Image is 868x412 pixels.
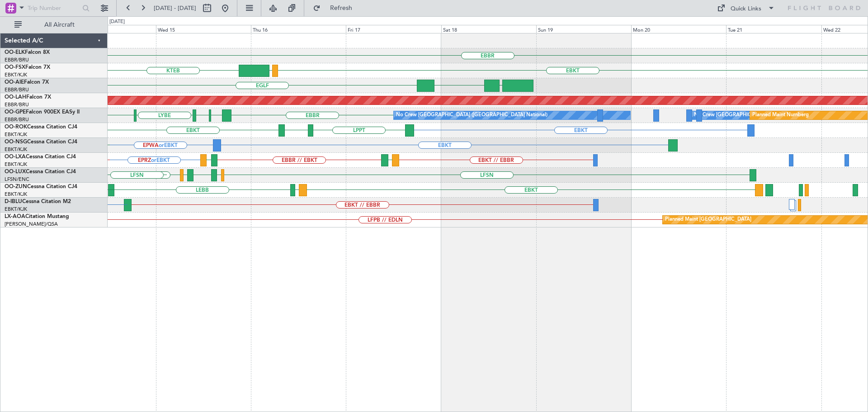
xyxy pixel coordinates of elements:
[5,57,29,63] a: EBBR/BRU
[5,214,69,219] a: LX-AOACitation Mustang
[309,1,363,15] button: Refresh
[5,176,29,183] a: LFSN/ENC
[5,206,27,213] a: EBKT/KJK
[5,146,27,153] a: EBKT/KJK
[536,25,631,33] div: Sun 19
[5,124,27,130] span: OO-ROK
[5,50,25,55] span: OO-ELK
[5,169,26,175] span: OO-LUX
[5,95,51,100] a: OO-LAHFalcon 7X
[726,25,821,33] div: Tue 21
[5,124,77,130] a: OO-ROKCessna Citation CJ4
[5,131,27,138] a: EBKT/KJK
[61,25,156,33] div: Tue 14
[156,25,251,33] div: Wed 15
[346,25,441,33] div: Fri 17
[28,1,80,15] input: Trip Number
[5,184,77,189] a: OO-ZUNCessna Citation CJ4
[5,101,29,108] a: EBBR/BRU
[5,191,27,198] a: EBKT/KJK
[5,169,76,175] a: OO-LUXCessna Citation CJ4
[731,5,761,14] div: Quick Links
[5,139,27,145] span: OO-NSG
[5,221,58,227] a: [PERSON_NAME]/QSA
[24,22,95,28] span: All Aircraft
[5,154,76,160] a: OO-LXACessna Citation CJ4
[5,109,26,115] span: OO-GPE
[5,199,71,204] a: D-IBLUCessna Citation M2
[109,18,125,26] div: [DATE]
[441,25,536,33] div: Sat 18
[5,199,22,204] span: D-IBLU
[5,214,25,219] span: LX-AOA
[631,25,726,33] div: Mon 20
[5,154,26,160] span: OO-LXA
[752,109,809,122] div: Planned Maint Nurnberg
[5,95,26,100] span: OO-LAH
[396,109,547,122] div: No Crew [GEOGRAPHIC_DATA] ([GEOGRAPHIC_DATA] National)
[5,184,27,189] span: OO-ZUN
[5,71,27,78] a: EBKT/KJK
[154,4,196,12] span: [DATE] - [DATE]
[694,109,845,122] div: No Crew [GEOGRAPHIC_DATA] ([GEOGRAPHIC_DATA] National)
[251,25,346,33] div: Thu 16
[665,213,751,227] div: Planned Maint [GEOGRAPHIC_DATA]
[10,18,98,32] button: All Aircraft
[5,65,25,70] span: OO-FSX
[5,161,27,168] a: EBKT/KJK
[5,109,80,115] a: OO-GPEFalcon 900EX EASy II
[322,5,360,11] span: Refresh
[712,1,779,15] button: Quick Links
[5,50,50,55] a: OO-ELKFalcon 8X
[5,139,77,145] a: OO-NSGCessna Citation CJ4
[5,80,24,85] span: OO-AIE
[5,65,50,70] a: OO-FSXFalcon 7X
[5,86,29,93] a: EBBR/BRU
[5,116,29,123] a: EBBR/BRU
[5,80,49,85] a: OO-AIEFalcon 7X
